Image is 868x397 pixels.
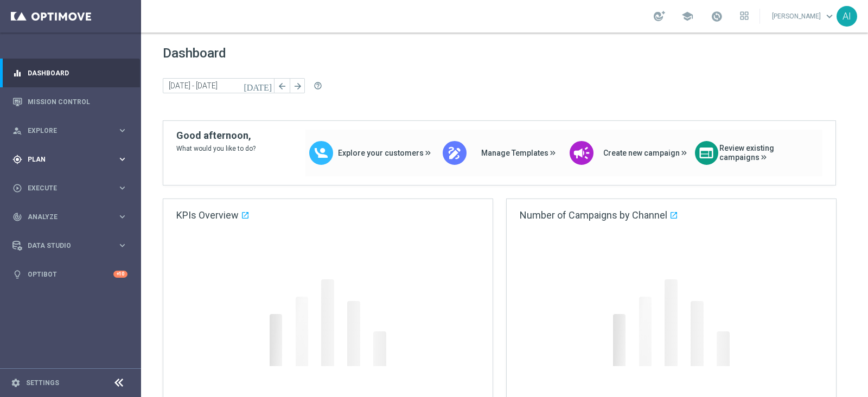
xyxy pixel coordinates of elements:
div: Optibot [12,260,127,289]
i: person_search [12,126,22,136]
div: +10 [113,271,127,278]
i: gps_fixed [12,155,22,164]
div: Execute [12,183,117,193]
span: keyboard_arrow_down [824,10,835,22]
span: Plan [28,156,117,163]
i: keyboard_arrow_right [117,212,127,222]
button: lightbulb Optibot +10 [12,270,128,279]
button: gps_fixed Plan keyboard_arrow_right [12,155,128,164]
button: person_search Explore keyboard_arrow_right [12,126,128,135]
button: Mission Control [12,98,128,106]
i: lightbulb [12,270,22,279]
span: Execute [28,185,117,191]
button: equalizer Dashboard [12,69,128,78]
a: Mission Control [28,87,127,116]
i: settings [11,378,21,388]
a: Settings [26,380,59,386]
span: school [681,10,693,22]
a: Dashboard [28,59,127,87]
div: Dashboard [12,59,127,87]
i: equalizer [12,68,22,78]
button: Data Studio keyboard_arrow_right [12,241,128,250]
span: Data Studio [28,242,117,249]
button: play_circle_outline Execute keyboard_arrow_right [12,184,128,193]
i: keyboard_arrow_right [117,240,127,251]
i: track_changes [12,212,22,222]
div: Data Studio [12,241,117,251]
div: Plan [12,155,117,164]
div: Analyze [12,212,117,222]
button: track_changes Analyze keyboard_arrow_right [12,213,128,221]
div: Explore [12,126,117,136]
div: AI [837,6,857,27]
i: keyboard_arrow_right [117,154,127,164]
span: Analyze [28,214,117,220]
i: play_circle_outline [12,183,22,193]
div: Mission Control [12,87,127,116]
span: Explore [28,127,117,134]
a: Optibot [28,260,113,289]
i: keyboard_arrow_right [117,125,127,136]
i: keyboard_arrow_right [117,183,127,193]
a: [PERSON_NAME]keyboard_arrow_down [771,8,837,24]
